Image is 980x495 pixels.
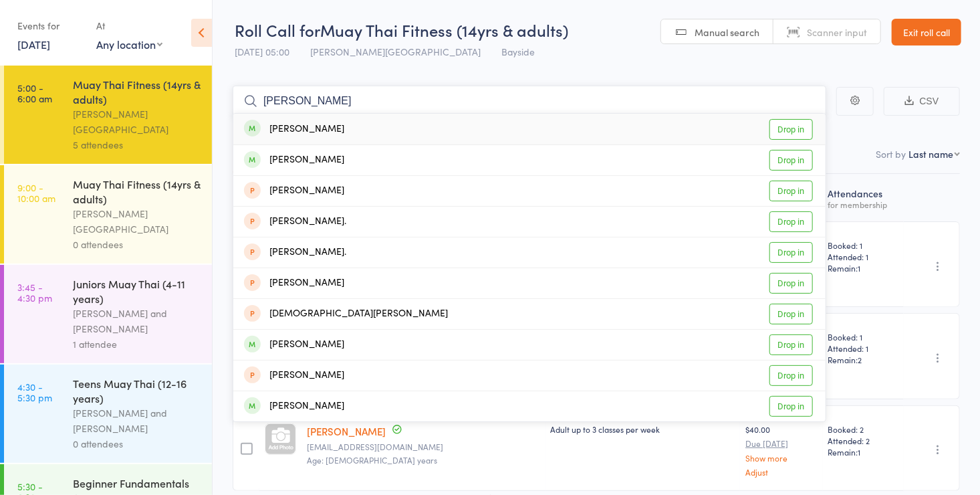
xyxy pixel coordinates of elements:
[828,200,898,209] div: for membership
[551,423,735,435] div: Adult up to 3 classes per week
[769,119,813,140] a: Drop in
[244,183,344,199] div: [PERSON_NAME]
[769,273,813,294] a: Drop in
[96,37,162,52] div: Any location
[73,276,201,306] div: Juniors Muay Thai (4-11 years)
[17,37,50,52] a: [DATE]
[73,436,201,452] div: 0 attendees
[769,334,813,355] a: Drop in
[307,442,539,452] small: Jr_2002au@hotmail.com
[501,45,535,58] span: Bayside
[858,262,861,274] span: 1
[73,106,201,137] div: [PERSON_NAME][GEOGRAPHIC_DATA]
[828,435,898,446] span: Attended: 2
[244,122,344,137] div: [PERSON_NAME]
[17,182,55,203] time: 9:00 - 10:00 am
[17,82,52,104] time: 5:00 - 6:00 am
[828,239,898,251] span: Booked: 1
[96,15,162,37] div: At
[17,381,52,403] time: 4:30 - 5:30 pm
[745,439,817,448] small: Due [DATE]
[695,25,759,39] span: Manual search
[244,399,344,414] div: [PERSON_NAME]
[244,153,344,168] div: [PERSON_NAME]
[828,354,898,365] span: Remain:
[807,25,867,39] span: Scanner input
[828,331,898,342] span: Booked: 1
[4,265,212,363] a: 3:45 -4:30 pmJuniors Muay Thai (4-11 years)[PERSON_NAME] and [PERSON_NAME]1 attendee
[828,423,898,435] span: Booked: 2
[858,446,861,458] span: 1
[73,376,201,405] div: Teens Muay Thai (12-16 years)
[73,206,201,237] div: [PERSON_NAME][GEOGRAPHIC_DATA]
[244,245,346,260] div: [PERSON_NAME].
[307,424,386,438] a: [PERSON_NAME]
[310,45,481,58] span: [PERSON_NAME][GEOGRAPHIC_DATA]
[892,19,961,45] a: Exit roll call
[908,147,953,161] div: Last name
[769,242,813,263] a: Drop in
[244,368,344,383] div: [PERSON_NAME]
[828,446,898,458] span: Remain:
[17,282,52,303] time: 3:45 - 4:30 pm
[244,306,448,322] div: [DEMOGRAPHIC_DATA][PERSON_NAME]
[769,365,813,386] a: Drop in
[73,336,201,352] div: 1 attendee
[745,454,817,462] a: Show more
[4,66,212,164] a: 5:00 -6:00 amMuay Thai Fitness (14yrs & adults)[PERSON_NAME][GEOGRAPHIC_DATA]5 attendees
[73,137,201,153] div: 5 attendees
[4,365,212,463] a: 4:30 -5:30 pmTeens Muay Thai (12-16 years)[PERSON_NAME] and [PERSON_NAME]0 attendees
[769,304,813,324] a: Drop in
[73,306,201,336] div: [PERSON_NAME] and [PERSON_NAME]
[307,454,437,466] span: Age: [DEMOGRAPHIC_DATA] years
[823,180,904,215] div: Atten­dances
[828,251,898,262] span: Attended: 1
[73,405,201,436] div: [PERSON_NAME] and [PERSON_NAME]
[769,211,813,232] a: Drop in
[769,150,813,171] a: Drop in
[769,396,813,417] a: Drop in
[745,423,817,476] div: $40.00
[17,15,83,37] div: Events for
[4,165,212,264] a: 9:00 -10:00 amMuay Thai Fitness (14yrs & adults)[PERSON_NAME][GEOGRAPHIC_DATA]0 attendees
[233,86,826,116] input: Search by name
[73,237,201,252] div: 0 attendees
[769,181,813,201] a: Drop in
[745,468,817,476] a: Adjust
[876,147,906,161] label: Sort by
[235,45,289,58] span: [DATE] 05:00
[73,177,201,206] div: Muay Thai Fitness (14yrs & adults)
[235,19,320,41] span: Roll Call for
[244,276,344,291] div: [PERSON_NAME]
[244,337,344,353] div: [PERSON_NAME]
[244,214,346,229] div: [PERSON_NAME].
[858,354,862,365] span: 2
[884,87,960,116] button: CSV
[828,262,898,274] span: Remain:
[73,77,201,106] div: Muay Thai Fitness (14yrs & adults)
[828,342,898,354] span: Attended: 1
[320,19,568,41] span: Muay Thai Fitness (14yrs & adults)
